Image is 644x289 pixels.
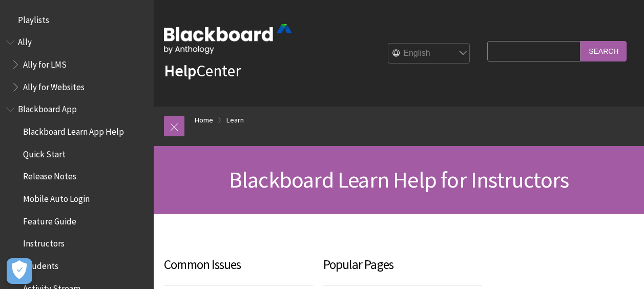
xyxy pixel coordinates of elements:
span: Quick Start [23,146,66,159]
span: Blackboard App [18,101,77,115]
a: HelpCenter [164,60,241,81]
button: Open Preferences [7,258,32,284]
strong: Help [164,60,196,81]
span: Release Notes [23,168,76,182]
span: Feature Guide [23,213,76,226]
span: Mobile Auto Login [23,190,90,204]
span: Instructors [23,235,65,249]
input: Search [580,41,627,61]
a: Learn [226,114,244,127]
span: Blackboard Learn App Help [23,123,124,137]
span: Blackboard Learn Help for Instructors [229,166,569,194]
nav: Book outline for Anthology Ally Help [6,34,148,96]
span: Students [23,257,58,271]
span: Ally for LMS [23,56,67,70]
h3: Common Issues [164,255,313,285]
h3: Popular Pages [323,255,483,285]
select: Site Language Selector [388,44,470,64]
span: Playlists [18,11,49,25]
nav: Book outline for Playlists [6,11,148,29]
span: Ally [18,34,32,48]
img: Blackboard by Anthology [164,24,292,54]
a: Home [195,114,213,127]
span: Ally for Websites [23,78,85,92]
